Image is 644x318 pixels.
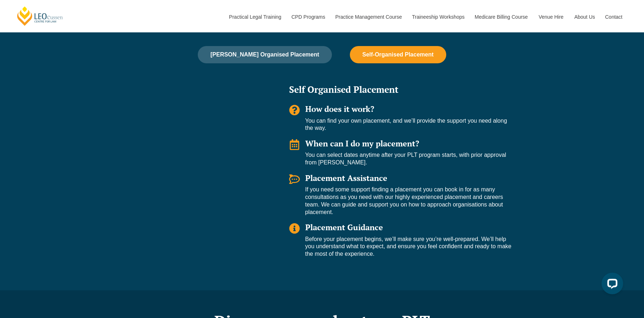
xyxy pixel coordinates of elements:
a: Practice Management Course [330,1,407,32]
a: CPD Programs [286,1,330,32]
p: Before your placement begins, we’ll make sure you’re well-prepared. We’ll help you understand wha... [305,236,516,258]
p: You can find your own placement, and we’ll provide the support you need along the way. [305,117,516,132]
span: [PERSON_NAME] Organised Placement [210,51,319,58]
a: Traineeship Workshops [407,1,469,32]
span: When can I do my placement? [305,138,419,149]
a: About Us [569,1,600,32]
span: Placement Assistance [305,173,387,183]
p: If you need some support finding a placement you can book in for as many consultations as you nee... [305,186,516,216]
p: You can select dates anytime after your PLT program starts, with prior approval from [PERSON_NAME]. [305,151,516,167]
a: Medicare Billing Course [469,1,533,32]
a: Contact [600,1,628,32]
a: Practical Legal Training [224,1,286,32]
a: [PERSON_NAME] Centre for Law [16,6,64,26]
a: Venue Hire [533,1,569,32]
iframe: LiveChat chat widget [596,270,626,300]
div: Tabs. Open items with Enter or Space, close with Escape and navigate using the Arrow keys. [117,46,527,269]
span: Self-Organised Placement [362,51,434,58]
h2: Self Organised Placement [289,85,516,94]
span: How does it work? [305,104,374,114]
span: Placement Guidance [305,222,383,232]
